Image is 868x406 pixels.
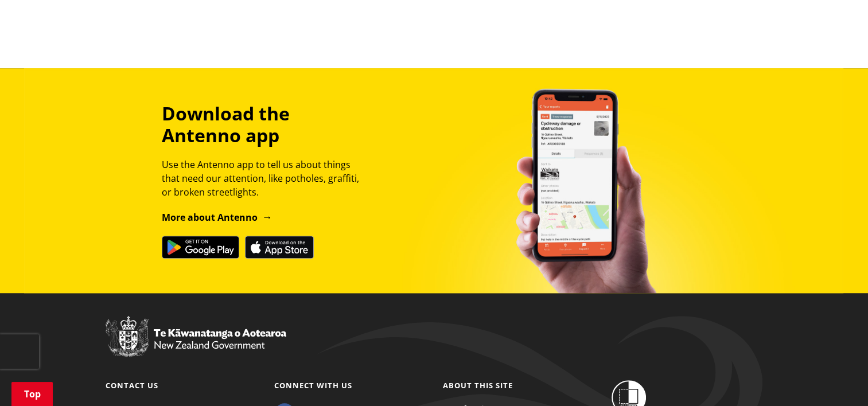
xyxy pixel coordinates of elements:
img: Download on the App Store [245,236,314,259]
a: New Zealand Government [106,342,286,353]
a: About this site [443,380,513,391]
img: New Zealand Government [106,316,286,357]
img: Get it on Google Play [162,236,239,259]
a: Top [11,382,53,406]
a: More about Antenno [162,211,273,224]
h3: Download the Antenno app [162,103,369,147]
a: Contact us [106,380,158,391]
iframe: Messenger Launcher [815,358,857,399]
p: Use the Antenno app to tell us about things that need our attention, like potholes, graffiti, or ... [162,158,369,199]
a: Connect with us [274,380,352,391]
